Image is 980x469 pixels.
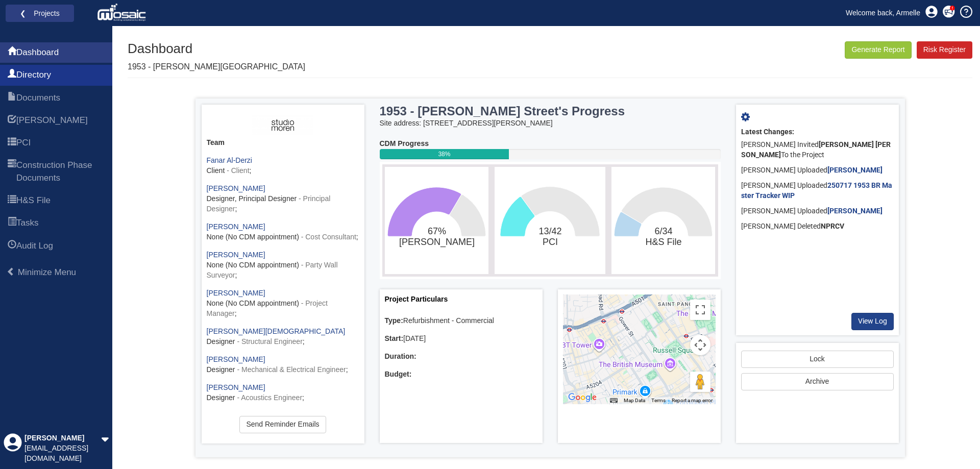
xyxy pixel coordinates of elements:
[8,69,16,82] span: Directory
[497,169,603,271] svg: 13/42​PCI
[207,222,359,242] div: ;
[385,370,412,378] b: Budget:
[12,7,67,20] a: ❮ Projects
[16,240,53,252] span: Audit Log
[387,169,486,271] svg: 67%​HARI
[16,92,60,104] span: Documents
[207,184,359,214] div: ;
[385,316,403,325] b: Type:
[207,355,265,363] a: [PERSON_NAME]
[16,114,88,127] span: HARI
[237,393,302,402] span: - Acoustics Engineer
[851,313,894,330] a: View Log
[227,166,249,175] span: - Client
[610,397,617,404] button: Keyboard shortcuts
[207,288,359,319] div: ;
[614,169,713,271] svg: 6/34​H&S File
[8,92,16,105] span: Documents
[207,223,265,231] a: [PERSON_NAME]
[558,289,721,443] div: Project Location
[845,41,911,59] button: Generate Report
[207,327,359,347] div: ;
[207,299,328,317] span: - Project Manager
[16,194,51,207] span: H&S File
[16,217,38,229] span: Tasks
[207,156,359,176] div: ;
[207,411,359,431] div: ;
[385,352,416,360] b: Duration:
[380,105,661,118] h3: 1953 - [PERSON_NAME] Street's Progress
[646,226,682,247] text: 6/34
[207,299,299,307] span: None (No CDM appointment)
[207,251,265,259] a: [PERSON_NAME]
[690,300,710,320] button: Toggle fullscreen view
[399,226,474,248] text: 67%
[8,115,16,127] span: HARI
[8,160,16,185] span: Construction Phase Documents
[207,194,297,203] span: Designer, Principal Designer
[8,47,16,59] span: Dashboard
[16,69,51,81] span: Directory
[827,166,883,174] a: [PERSON_NAME]
[741,163,894,178] div: [PERSON_NAME] Uploaded
[24,433,101,443] div: [PERSON_NAME]
[207,337,235,345] span: Designer
[741,181,892,200] a: 250717 1953 BR Master Tracker WIP
[207,355,359,375] div: ;
[690,372,710,392] button: Drag Pegman onto the map to open Street View
[651,398,666,403] a: Terms (opens in new tab)
[207,383,359,403] div: ;
[380,149,509,159] div: 38%
[207,250,359,281] div: ;
[128,41,305,56] h1: Dashboard
[741,140,891,159] b: [PERSON_NAME] [PERSON_NAME]
[821,222,844,230] b: NPRCV
[207,393,235,402] span: Designer
[917,41,972,59] a: Risk Register
[538,226,561,247] text: 13/42
[16,159,105,184] span: Construction Phase Documents
[16,137,31,149] span: PCI
[543,237,558,247] tspan: PCI
[827,207,883,215] a: [PERSON_NAME]
[741,204,894,219] div: [PERSON_NAME] Uploaded
[8,195,16,207] span: H&S File
[97,3,149,23] img: logo_white.png
[385,334,537,344] div: [DATE]
[252,115,313,135] img: ASH3fIiKEy5lAAAAAElFTkSuQmCC
[385,295,448,303] a: Project Particulars
[207,327,346,335] a: [PERSON_NAME][DEMOGRAPHIC_DATA]
[18,267,76,277] span: Minimize Menu
[207,365,235,374] span: Designer
[741,137,894,163] div: [PERSON_NAME] Invited To the Project
[4,433,22,464] div: Profile
[237,365,346,374] span: - Mechanical & Electrical Engineer
[385,334,404,342] b: Start:
[566,391,599,404] a: Open this area in Google Maps (opens a new window)
[8,137,16,150] span: PCI
[239,416,326,433] a: Send Reminder Emails
[672,398,713,403] a: Report a map error
[8,240,16,253] span: Audit Log
[385,316,537,326] div: Refurbishment - Commercial
[207,289,265,297] a: [PERSON_NAME]
[741,351,894,368] a: Lock
[741,178,894,204] div: [PERSON_NAME] Uploaded
[24,443,101,464] div: [EMAIL_ADDRESS][DOMAIN_NAME]
[301,233,356,241] span: - Cost Consultant
[128,61,305,73] p: 1953 - [PERSON_NAME][GEOGRAPHIC_DATA]
[741,219,894,234] div: [PERSON_NAME] Deleted
[566,391,599,404] img: Google
[838,5,928,20] a: Welcome back, Armelle
[399,237,474,248] tspan: [PERSON_NAME]
[237,337,302,345] span: - Structural Engineer
[741,373,894,390] button: Archive
[646,237,682,247] tspan: H&S File
[207,261,299,269] span: None (No CDM appointment)
[207,138,359,148] div: Team
[741,127,894,137] div: Latest Changes:
[16,46,59,59] span: Dashboard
